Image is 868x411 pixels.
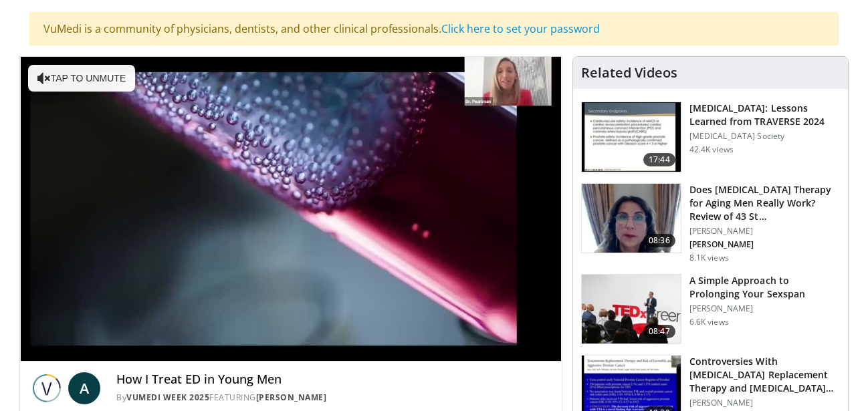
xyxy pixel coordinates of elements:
p: 6.6K views [689,317,729,327]
img: 1317c62a-2f0d-4360-bee0-b1bff80fed3c.150x105_q85_crop-smart_upscale.jpg [582,102,681,172]
p: [PERSON_NAME] [689,239,840,250]
img: c4bd4661-e278-4c34-863c-57c104f39734.150x105_q85_crop-smart_upscale.jpg [582,275,681,344]
h3: Does [MEDICAL_DATA] Therapy for Aging Men Really Work? Review of 43 St… [689,183,840,223]
p: 42.4K views [689,144,734,155]
div: By FEATURING [116,392,551,404]
h3: [MEDICAL_DATA]: Lessons Learned from TRAVERSE 2024 [689,102,840,128]
a: Vumedi Week 2025 [126,392,209,403]
p: [PERSON_NAME] [689,303,840,314]
a: [PERSON_NAME] [256,392,327,403]
h3: A Simple Approach to Prolonging Your Sexspan [689,274,840,301]
h4: Related Videos [581,65,677,81]
video-js: Video Player [20,57,562,362]
a: 17:44 [MEDICAL_DATA]: Lessons Learned from TRAVERSE 2024 [MEDICAL_DATA] Society 42.4K views [581,102,840,172]
div: VuMedi is a community of physicians, dentists, and other clinical professionals. [29,12,839,45]
h4: How I Treat ED in Young Men [116,372,551,387]
a: A [68,372,100,404]
span: 17:44 [643,153,675,166]
span: 08:36 [643,234,675,247]
p: [MEDICAL_DATA] Society [689,131,840,142]
p: [PERSON_NAME] [689,398,840,408]
p: [PERSON_NAME] [689,226,840,237]
a: 08:36 Does [MEDICAL_DATA] Therapy for Aging Men Really Work? Review of 43 St… [PERSON_NAME] [PERS... [581,183,840,263]
img: Vumedi Week 2025 [31,372,63,404]
h3: Controversies With [MEDICAL_DATA] Replacement Therapy and [MEDICAL_DATA] Can… [689,355,840,395]
a: 08:47 A Simple Approach to Prolonging Your Sexspan [PERSON_NAME] 6.6K views [581,274,840,345]
img: 4d4bce34-7cbb-4531-8d0c-5308a71d9d6c.150x105_q85_crop-smart_upscale.jpg [582,184,681,253]
span: 08:47 [643,325,675,338]
a: Click here to set your password [441,21,600,36]
button: Tap to unmute [28,65,135,92]
p: 8.1K views [689,253,729,263]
